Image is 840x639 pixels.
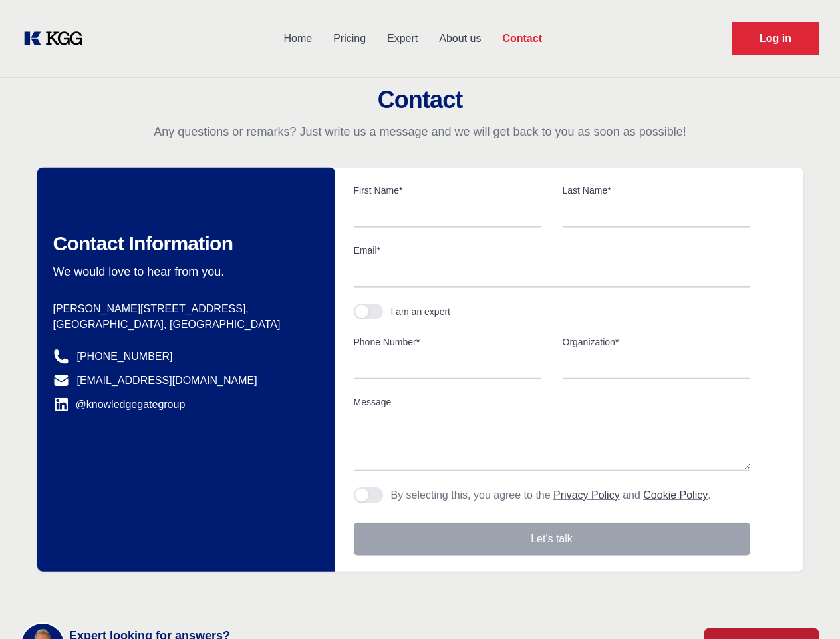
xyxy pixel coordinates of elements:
h2: Contact Information [53,232,314,256]
a: @knowledgegategroup [53,397,186,413]
a: Pricing [323,21,376,56]
a: KOL Knowledge Platform: Talk to Key External Experts (KEE) [21,28,93,49]
label: Email* [354,244,750,257]
iframe: Chat Widget [773,575,840,639]
a: Privacy Policy [553,489,620,501]
a: Contact [491,21,553,56]
div: I am an expert [391,305,451,318]
p: [PERSON_NAME][STREET_ADDRESS], [53,301,314,317]
a: Expert [376,21,428,56]
p: We would love to hear from you. [53,264,314,280]
a: Home [273,21,323,56]
label: Phone Number* [354,335,541,349]
a: [PHONE_NUMBER] [77,349,173,365]
a: About us [428,21,491,56]
label: Organization* [563,335,750,349]
h2: Contact [16,87,824,113]
label: Message [354,395,750,409]
div: Cookie settings [15,626,82,634]
a: Cookie Policy [643,489,708,501]
p: Any questions or remarks? Just write us a message and we will get back to you as soon as possible! [16,124,824,140]
button: Let's talk [354,523,750,556]
a: Request Demo [732,22,819,55]
p: [GEOGRAPHIC_DATA], [GEOGRAPHIC_DATA] [53,317,314,333]
p: By selecting this, you agree to the and . [391,487,711,503]
label: First Name* [354,184,541,197]
label: Last Name* [563,184,750,197]
a: [EMAIL_ADDRESS][DOMAIN_NAME] [77,373,257,389]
